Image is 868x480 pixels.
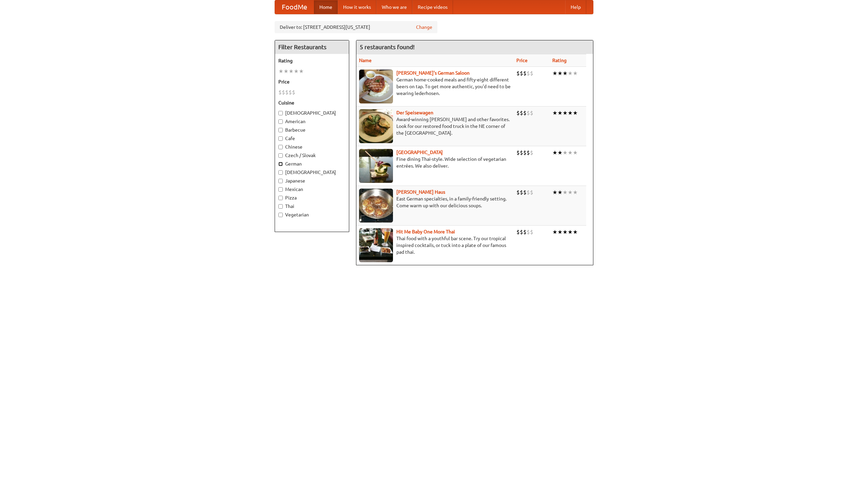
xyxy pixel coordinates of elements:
input: [DEMOGRAPHIC_DATA] [278,111,283,115]
li: ★ [568,109,573,117]
li: ★ [283,68,289,75]
label: Japanese [278,177,346,184]
input: German [278,162,283,166]
p: Thai food with a youthful bar scene. Try our tropical inspired cocktails, or tuck into a plate of... [359,235,511,255]
li: $ [527,70,530,77]
a: [PERSON_NAME] Haus [396,189,445,195]
li: ★ [563,149,568,156]
li: $ [516,109,520,117]
li: $ [282,89,285,96]
li: ★ [573,70,578,77]
li: ★ [557,189,563,196]
input: Chinese [278,145,283,149]
li: ★ [568,70,573,77]
li: $ [530,70,533,77]
p: Fine dining Thai-style. Wide selection of vegetarian entrées. We also deliver. [359,156,511,169]
li: ★ [552,228,557,236]
b: Der Speisewagen [396,110,433,115]
li: ★ [557,109,563,117]
input: Mexican [278,187,283,192]
li: $ [520,109,523,117]
p: East German specialties, in a family-friendly setting. Come warm up with our delicious soups. [359,195,511,209]
label: American [278,118,346,125]
a: Name [359,58,372,63]
a: FoodMe [275,0,314,14]
input: Thai [278,204,283,209]
li: $ [520,189,523,196]
img: speisewagen.jpg [359,109,393,143]
h5: Rating [278,57,346,64]
a: [GEOGRAPHIC_DATA] [396,150,443,155]
li: ★ [299,68,304,75]
li: $ [527,228,530,236]
h5: Cuisine [278,99,346,106]
li: $ [516,228,520,236]
input: Barbecue [278,128,283,132]
li: ★ [552,149,557,156]
label: [DEMOGRAPHIC_DATA] [278,169,346,176]
label: Thai [278,203,346,210]
li: $ [516,70,520,77]
label: Vegetarian [278,211,346,218]
p: German home-cooked meals and fifty-eight different beers on tap. To get more authentic, you'd nee... [359,76,511,97]
li: ★ [294,68,299,75]
label: [DEMOGRAPHIC_DATA] [278,110,346,116]
img: satay.jpg [359,149,393,183]
input: [DEMOGRAPHIC_DATA] [278,170,283,175]
li: $ [530,149,533,156]
label: German [278,160,346,167]
li: $ [527,149,530,156]
label: Barbecue [278,127,346,133]
a: Who we are [376,0,412,14]
a: How it works [338,0,376,14]
li: $ [520,149,523,156]
li: ★ [563,189,568,196]
li: $ [285,89,289,96]
img: esthers.jpg [359,70,393,103]
img: babythai.jpg [359,228,393,262]
li: $ [530,228,533,236]
label: Cafe [278,135,346,142]
li: $ [520,70,523,77]
ng-pluralize: 5 restaurants found! [360,44,415,50]
a: Help [565,0,586,14]
li: ★ [573,189,578,196]
li: ★ [552,109,557,117]
input: Cafe [278,136,283,141]
li: $ [523,70,527,77]
a: [PERSON_NAME]'s German Saloon [396,70,470,76]
img: kohlhaus.jpg [359,189,393,223]
li: ★ [568,149,573,156]
input: Czech / Slovak [278,153,283,158]
h4: Filter Restaurants [275,40,349,54]
li: ★ [573,149,578,156]
li: $ [530,189,533,196]
li: ★ [563,70,568,77]
input: Vegetarian [278,213,283,217]
li: ★ [573,228,578,236]
li: ★ [557,70,563,77]
input: Pizza [278,196,283,200]
label: Mexican [278,186,346,193]
input: Japanese [278,179,283,183]
li: $ [527,109,530,117]
li: ★ [563,228,568,236]
li: $ [278,89,282,96]
li: ★ [289,68,294,75]
p: Award-winning [PERSON_NAME] and other favorites. Look for our restored food truck in the NE corne... [359,116,511,136]
li: $ [292,89,295,96]
li: ★ [552,70,557,77]
li: ★ [557,149,563,156]
li: $ [289,89,292,96]
label: Czech / Slovak [278,152,346,159]
div: Deliver to: [STREET_ADDRESS][US_STATE] [275,21,437,33]
label: Pizza [278,194,346,201]
li: ★ [563,109,568,117]
li: $ [523,189,527,196]
a: Home [314,0,338,14]
li: $ [516,149,520,156]
li: $ [523,149,527,156]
